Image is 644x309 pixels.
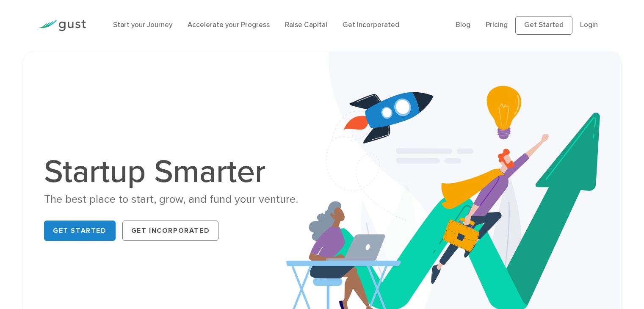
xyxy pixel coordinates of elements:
a: Blog [456,21,470,29]
a: Pricing [486,21,508,29]
a: Get Started [44,221,116,241]
a: Login [580,21,598,29]
img: Gust Logo [39,20,86,31]
div: The best place to start, grow, and fund your venture. [44,192,315,207]
h1: Startup Smarter [44,156,315,188]
a: Get Started [515,16,572,35]
a: Get Incorporated [122,221,219,241]
a: Start your Journey [113,21,172,29]
a: Accelerate your Progress [188,21,270,29]
a: Raise Capital [285,21,327,29]
a: Get Incorporated [343,21,399,29]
